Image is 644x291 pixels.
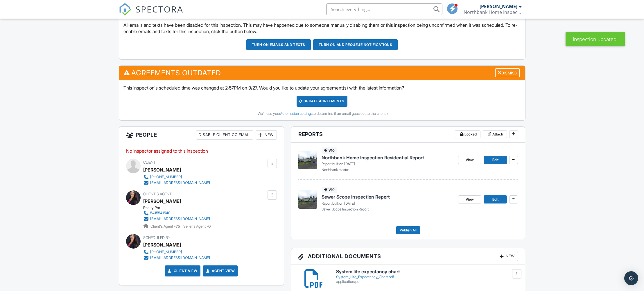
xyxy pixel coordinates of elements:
h3: Agreements Outdated [119,66,525,80]
div: Open Intercom Messenger [624,271,638,285]
div: This inspection's scheduled time was changed at 2:57PM on 9/27. Would you like to update your agr... [119,80,525,120]
a: Client View [167,268,198,274]
button: Turn on and Requeue Notifications [313,39,398,50]
a: System life expectancy chart System_Life_Expectancy_Chart.pdf application/pdf [336,269,518,284]
a: [EMAIL_ADDRESS][DOMAIN_NAME] [143,255,210,261]
div: 5415541540 [150,211,171,215]
h3: Additional Documents [291,248,525,265]
strong: 0 [208,224,211,228]
a: [PHONE_NUMBER] [143,249,210,255]
a: [EMAIL_ADDRESS][DOMAIN_NAME] [143,216,210,222]
div: Disable Client CC Email [196,130,253,140]
div: [PHONE_NUMBER] [150,250,182,254]
h3: People [119,127,284,143]
div: application/pdf [336,279,518,284]
div: [EMAIL_ADDRESS][DOMAIN_NAME] [150,217,210,221]
h6: System life expectancy chart [336,269,518,274]
div: [PERSON_NAME] [143,165,181,174]
div: Dismiss [495,68,520,77]
span: Seller's Agent - [183,224,211,228]
input: Search everything... [326,3,442,15]
div: [PHONE_NUMBER] [150,175,182,179]
p: No inspector assigned to this inspection [126,148,277,154]
div: Northbank Home Inspection [464,9,522,15]
p: All emails and texts have been disabled for this inspection. This may have happened due to someon... [123,22,521,35]
div: Realty Pro [143,206,215,210]
div: (We'll use your to determine if an email goes out to the client.) [123,111,521,116]
span: SPECTORA [136,3,183,15]
a: [EMAIL_ADDRESS][DOMAIN_NAME] [143,180,210,186]
div: System_Life_Expectancy_Chart.pdf [336,275,518,279]
div: Update Agreements [297,96,347,107]
div: [EMAIL_ADDRESS][DOMAIN_NAME] [150,181,210,185]
a: Automation settings [280,111,313,116]
a: [PERSON_NAME] [143,197,181,206]
span: Scheduled By [143,235,170,240]
a: Agent View [205,268,235,274]
strong: 75 [176,224,180,228]
div: New [256,130,277,140]
span: Client [143,160,156,165]
img: The Best Home Inspection Software - Spectora [119,3,132,16]
a: 5415541540 [143,210,210,216]
div: Inspection updated! [566,32,625,46]
div: New [497,252,518,261]
div: [EMAIL_ADDRESS][DOMAIN_NAME] [150,256,210,260]
div: [PERSON_NAME] [143,240,181,249]
a: SPECTORA [119,8,183,20]
div: [PERSON_NAME] [480,3,517,9]
span: Client's Agent [143,192,172,196]
a: [PHONE_NUMBER] [143,174,210,180]
button: Turn on emails and texts [246,39,311,50]
span: Client's Agent - [150,224,181,228]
